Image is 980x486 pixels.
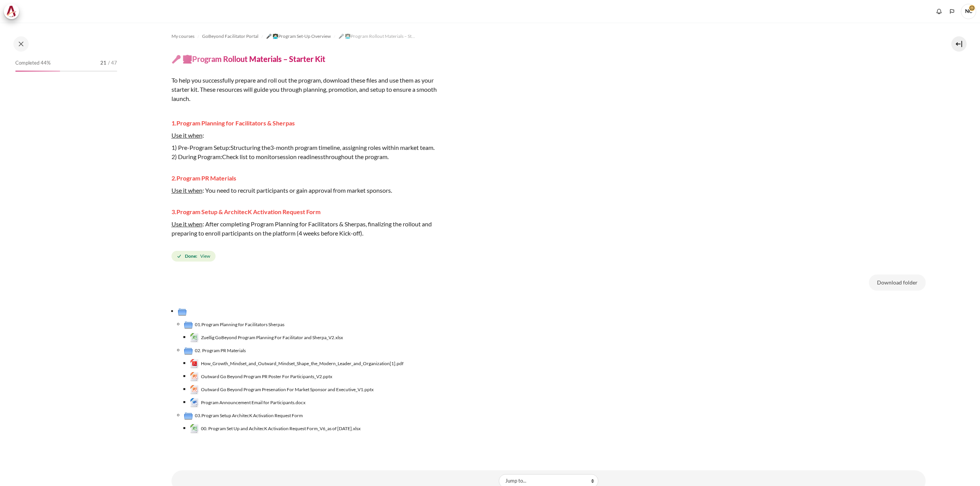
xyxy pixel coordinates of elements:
[171,144,434,160] span: Structuring the , assigning roles within market team. Check list to monitor throughout the program.
[171,132,203,139] u: Use it when
[190,333,199,342] img: Zuellig GoBeyond Program Planning For Facilitator and Sherpa_V2.xlsx
[190,398,306,407] a: Program Announcement Email for Participants.docxProgram Announcement Email for Participants.docx
[190,372,199,381] img: Outward Go Beyond Program PR Poster For Participants_V2.pptx
[200,253,210,260] span: View
[933,6,945,17] div: Show notification window with no new notifications
[961,4,976,19] span: NC
[961,4,976,19] a: User menu
[190,359,199,368] img: How_Growth_Mindset_and_Outward_Mindset_Shape_the_Modern_Leader_and_Organization[1].pdf
[171,54,325,64] h4: 🎤 👩🏻‍💻Program Rollout Materials – Starter Kit
[270,144,340,151] span: 3-month program timeline
[184,320,193,329] img: 01.Program Planning for Facilitators Sherpas
[277,153,323,160] span: session readiness
[171,186,439,195] p: : You need to recruit participants or gain approval from market sponsors.
[184,346,193,355] img: 02. Program PR Materials
[202,33,258,40] span: GoBeyond Facilitator Portal
[195,347,246,354] span: 02. Program PR Materials
[171,30,926,42] nav: Navigation bar
[338,32,415,41] a: 🎤 👩🏻‍💻Program Rollout Materials – Starter Kit
[201,425,361,432] span: 00. Program Set Up and AchitecK Activation Request Form_V6_as of [DATE].xlsx
[190,424,199,433] img: 00. Program Set Up and AchitecK Activation Request Form_V6_as of 4 July 2025.xlsx
[171,131,439,140] p: :
[171,208,320,215] span: 3.Program Setup & ArchitecK Activation Request Form
[171,76,439,103] p: To help you successfully prepare and roll out the program, download these files and use them as y...
[201,334,343,341] span: Zuellig GoBeyond Program Planning For Facilitator and Sherpa_V2.xlsx
[185,253,197,260] strong: Done:
[6,6,17,17] img: Architeck
[190,385,199,394] img: Outward Go Beyond Program Presenation For Market Sponsor and Executive_V1.pptx
[171,144,230,151] span: 1) Pre-Program Setup:
[171,153,222,160] span: 2) During Program:
[171,119,295,127] span: 1.Program Planning for Facilitators & Sherpas
[195,412,303,419] span: 03.Program Setup ArchitecK Activation Request Form
[201,399,305,406] span: Program Announcement Email for Participants.docx
[108,59,117,67] span: / 47
[338,33,415,40] span: 🎤 👩🏻‍💻Program Rollout Materials – Starter Kit
[190,359,404,368] a: How_Growth_Mindset_and_Outward_Mindset_Shape_the_Modern_Leader_and_Organization[1].pdfHow_Growth_...
[15,71,60,72] div: 44%
[201,360,403,367] span: How_Growth_Mindset_and_Outward_Mindset_Shape_the_Modern_Leader_and_Organization[1].pdf
[266,33,331,40] span: 🎤 👩🏻‍💻Program Set-Up Overview
[946,6,958,17] button: Languages
[171,32,194,41] a: My courses
[190,424,361,433] a: 00. Program Set Up and AchitecK Activation Request Form_V6_as of 4 July 2025.xlsx00. Program Set ...
[190,333,343,342] a: Zuellig GoBeyond Program Planning For Facilitator and Sherpa_V2.xlsxZuellig GoBeyond Program Plan...
[190,372,333,381] a: Outward Go Beyond Program PR Poster For Participants_V2.pptxOutward Go Beyond Program PR Poster F...
[869,275,926,291] button: Download folder
[195,321,284,328] span: 01.Program Planning for Facilitators Sherpas
[171,249,217,263] div: Completion requirements for 🎤 👩🏻‍💻Program Rollout Materials – Starter Kit
[171,33,194,40] span: My courses
[202,32,258,41] a: GoBeyond Facilitator Portal
[100,59,106,67] span: 21
[184,411,193,420] img: 03.Program Setup ArchitecK Activation Request Form
[171,187,203,194] u: Use it when
[190,398,199,407] img: Program Announcement Email for Participants.docx
[171,219,439,238] p: : After completing Program Planning for Facilitators & Sherpas, finalizing the rollout and prepar...
[266,32,331,41] a: 🎤 👩🏻‍💻Program Set-Up Overview
[15,59,51,67] span: Completed 44%
[201,373,332,380] span: Outward Go Beyond Program PR Poster For Participants_V2.pptx
[4,4,23,19] a: Architeck Architeck
[190,385,374,394] a: Outward Go Beyond Program Presenation For Market Sponsor and Executive_V1.pptxOutward Go Beyond P...
[171,220,203,228] u: Use it when
[201,386,374,393] span: Outward Go Beyond Program Presenation For Market Sponsor and Executive_V1.pptx
[171,174,236,182] span: 2.Program PR Materials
